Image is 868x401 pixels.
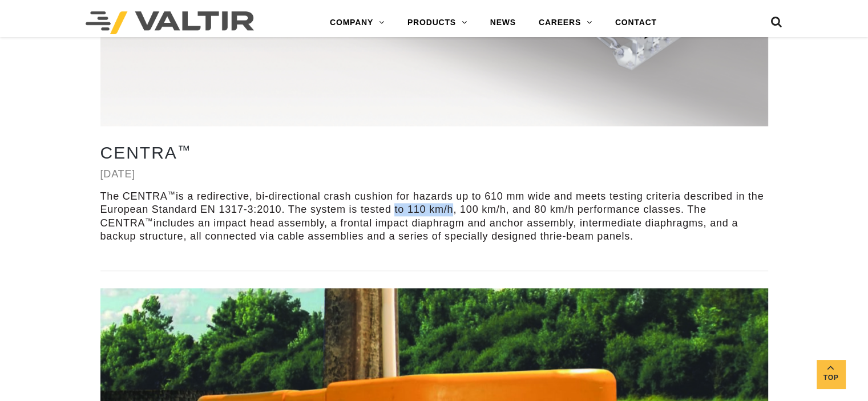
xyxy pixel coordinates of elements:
[318,11,396,34] a: COMPANY
[100,143,192,162] a: CENTRA™
[168,190,176,199] sup: ™
[817,371,845,384] span: Top
[177,143,192,157] sup: ™
[604,11,668,34] a: CONTACT
[396,11,479,34] a: PRODUCTS
[86,11,254,34] img: Valtir
[100,190,768,244] p: The CENTRA is a redirective, bi-directional crash cushion for hazards up to 610 mm wide and meets...
[479,11,527,34] a: NEWS
[100,168,135,180] a: [DATE]
[817,360,845,388] a: Top
[145,217,153,225] sup: ™
[527,11,604,34] a: CAREERS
